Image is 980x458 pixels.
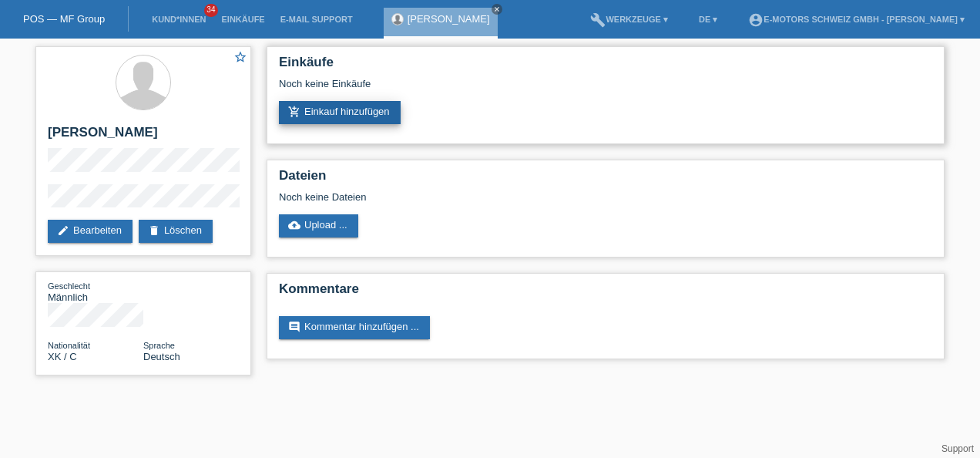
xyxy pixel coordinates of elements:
[48,280,143,303] div: Männlich
[691,15,725,24] a: DE ▾
[279,78,932,101] div: Noch keine Einkäufe
[139,220,213,243] a: deleteLöschen
[279,214,358,237] a: cloud_uploadUpload ...
[288,321,300,333] i: comment
[279,168,932,191] h2: Dateien
[48,341,90,350] span: Nationalität
[288,219,300,231] i: cloud_upload
[48,220,133,243] a: editBearbeiten
[48,281,90,291] span: Geschlecht
[23,13,105,25] a: POS — MF Group
[213,15,272,24] a: Einkäufe
[143,341,175,350] span: Sprache
[148,224,160,237] i: delete
[279,101,401,124] a: add_shopping_cartEinkauf hinzufügen
[279,281,932,305] h2: Kommentare
[740,15,972,24] a: account_circleE-Motors Schweiz GmbH - [PERSON_NAME] ▾
[144,15,213,24] a: Kund*innen
[48,351,77,362] span: Kosovo / C / 21.01.2003
[590,12,606,28] i: build
[279,55,932,78] h2: Einkäufe
[233,50,247,66] a: star_border
[143,351,180,362] span: Deutsch
[48,125,239,148] h2: [PERSON_NAME]
[279,316,430,339] a: commentKommentar hinzufügen ...
[279,191,750,203] div: Noch keine Dateien
[233,50,247,64] i: star_border
[941,443,974,454] a: Support
[408,13,490,25] a: [PERSON_NAME]
[748,12,764,28] i: account_circle
[57,224,69,237] i: edit
[493,5,501,13] i: close
[582,15,676,24] a: buildWerkzeuge ▾
[204,4,218,17] span: 34
[273,15,361,24] a: E-Mail Support
[288,106,300,118] i: add_shopping_cart
[492,4,502,15] a: close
